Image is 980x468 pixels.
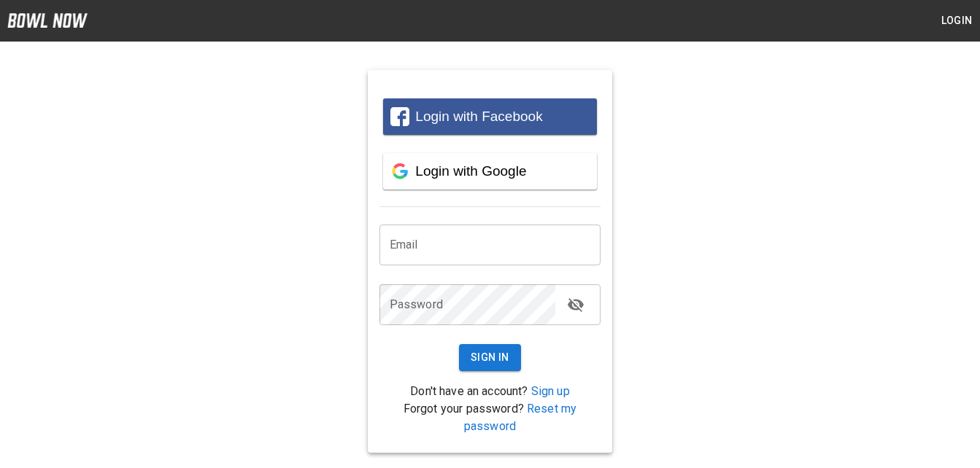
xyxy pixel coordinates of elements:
[531,384,570,398] a: Sign up
[464,402,576,433] a: Reset my password
[379,400,601,435] p: Forgot your password?
[379,383,601,400] p: Don't have an account?
[933,7,980,34] button: Login
[459,344,521,371] button: Sign In
[383,98,598,135] button: Login with Facebook
[415,109,542,124] span: Login with Facebook
[383,153,598,190] button: Login with Google
[415,163,526,179] span: Login with Google
[7,13,88,28] img: logo
[561,290,590,319] button: toggle password visibility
